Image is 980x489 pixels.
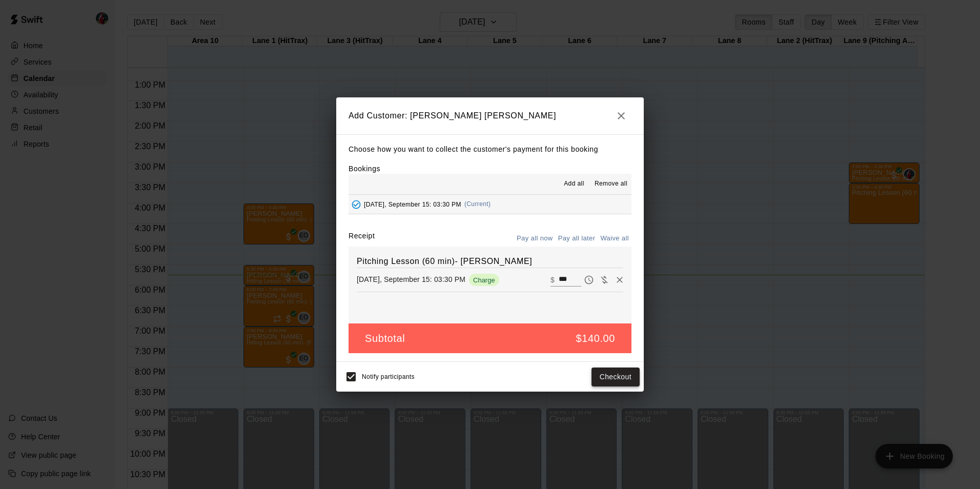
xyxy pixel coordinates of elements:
span: Add all [564,179,584,189]
button: Pay all now [514,231,556,247]
button: Add all [558,176,590,192]
button: Added - Collect Payment[DATE], September 15: 03:30 PM(Current) [349,195,631,214]
p: [DATE], September 15: 03:30 PM [357,274,465,284]
span: Notify participants [362,374,415,381]
p: $ [550,275,555,285]
button: Added - Collect Payment [349,197,364,212]
span: [DATE], September 15: 03:30 PM [364,200,461,208]
h6: Pitching Lesson (60 min)- [PERSON_NAME] [357,255,623,268]
h5: $140.00 [576,332,616,345]
button: Checkout [591,368,640,386]
span: Charge [469,276,499,284]
button: Pay all later [556,231,598,247]
label: Bookings [349,165,380,173]
label: Receipt [349,231,375,247]
button: Waive all [598,231,631,247]
span: Pay later [581,275,597,283]
h2: Add Customer: [PERSON_NAME] [PERSON_NAME] [336,97,644,134]
span: Remove all [595,179,627,189]
button: Remove all [590,176,631,192]
h5: Subtotal [365,332,405,345]
p: Choose how you want to collect the customer's payment for this booking [349,143,631,156]
span: (Current) [464,200,491,208]
button: Remove [612,272,627,288]
span: Waive payment [597,275,612,283]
